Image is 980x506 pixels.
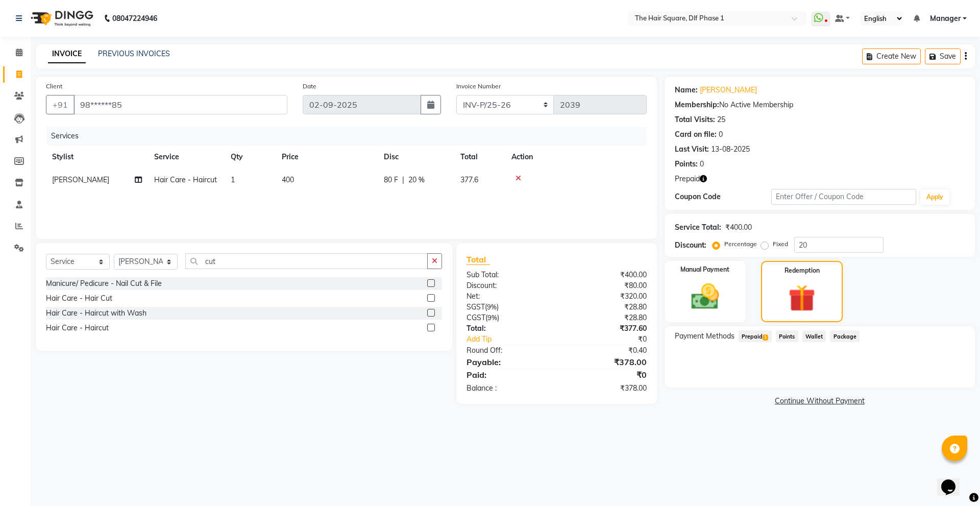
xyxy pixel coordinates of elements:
[282,175,294,184] span: 400
[402,175,404,185] span: |
[556,345,654,356] div: ₹0.40
[667,396,973,406] a: Continue Without Payment
[556,323,654,334] div: ₹377.60
[459,369,556,381] div: Paid:
[112,4,157,33] b: 08047224946
[456,82,501,91] label: Invoice Number
[459,323,556,334] div: Total:
[785,266,820,275] label: Redemption
[487,314,497,322] span: 9%
[154,175,217,184] span: Hair Care - Haircut
[573,334,654,345] div: ₹0
[303,82,316,91] label: Date
[675,100,719,110] div: Membership:
[739,330,772,342] span: Prepaid
[459,334,573,345] a: Add Tip
[276,146,378,168] th: Price
[680,265,729,274] label: Manual Payment
[98,49,170,58] a: PREVIOUS INVOICES
[408,175,425,185] span: 20 %
[700,85,757,95] a: [PERSON_NAME]
[185,253,428,269] input: Search or Scan
[556,312,654,323] div: ₹28.80
[459,345,556,356] div: Round Off:
[771,189,916,205] input: Enter Offer / Coupon Code
[459,270,556,280] div: Sub Total:
[675,114,715,125] div: Total Visits:
[937,465,970,496] iframe: chat widget
[711,144,750,155] div: 13-08-2025
[46,82,62,91] label: Client
[467,254,490,265] span: Total
[467,313,485,322] span: CGST
[773,239,788,249] label: Fixed
[925,49,961,64] button: Save
[675,240,706,251] div: Discount:
[378,146,454,168] th: Disc
[920,189,949,205] button: Apply
[682,280,728,313] img: _cash.svg
[675,159,698,170] div: Points:
[556,302,654,312] div: ₹28.80
[148,146,225,168] th: Service
[556,280,654,291] div: ₹80.00
[459,291,556,302] div: Net:
[717,114,725,125] div: 25
[725,222,752,233] div: ₹400.00
[26,4,96,33] img: logo
[46,293,112,304] div: Hair Care - Hair Cut
[556,383,654,394] div: ₹378.00
[46,146,148,168] th: Stylist
[73,95,287,114] input: Search by Name/Mobile/Email/Code
[459,302,556,312] div: ( )
[675,144,709,155] div: Last Visit:
[459,356,556,368] div: Payable:
[780,281,824,315] img: _gift.svg
[776,330,798,342] span: Points
[384,175,398,185] span: 80 F
[46,323,109,333] div: Hair Care - Haircut
[675,129,717,140] div: Card on file:
[459,312,556,323] div: ( )
[47,127,654,146] div: Services
[467,302,485,311] span: SGST
[556,291,654,302] div: ₹320.00
[487,303,497,311] span: 9%
[700,159,704,170] div: 0
[460,175,478,184] span: 377.6
[459,280,556,291] div: Discount:
[675,85,698,95] div: Name:
[556,270,654,280] div: ₹400.00
[719,129,723,140] div: 0
[763,334,768,341] span: 1
[862,49,921,64] button: Create New
[930,13,961,24] span: Manager
[556,356,654,368] div: ₹378.00
[830,330,860,342] span: Package
[675,222,721,233] div: Service Total:
[556,369,654,381] div: ₹0
[52,175,109,184] span: [PERSON_NAME]
[802,330,826,342] span: Wallet
[46,308,146,319] div: Hair Care - Haircut with Wash
[459,383,556,394] div: Balance :
[675,100,965,110] div: No Active Membership
[675,174,700,184] span: Prepaid
[454,146,505,168] th: Total
[724,239,757,249] label: Percentage
[48,45,86,63] a: INVOICE
[46,278,162,289] div: Manicure/ Pedicure - Nail Cut & File
[675,331,734,342] span: Payment Methods
[675,191,771,202] div: Coupon Code
[225,146,276,168] th: Qty
[231,175,235,184] span: 1
[505,146,647,168] th: Action
[46,95,75,114] button: +91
